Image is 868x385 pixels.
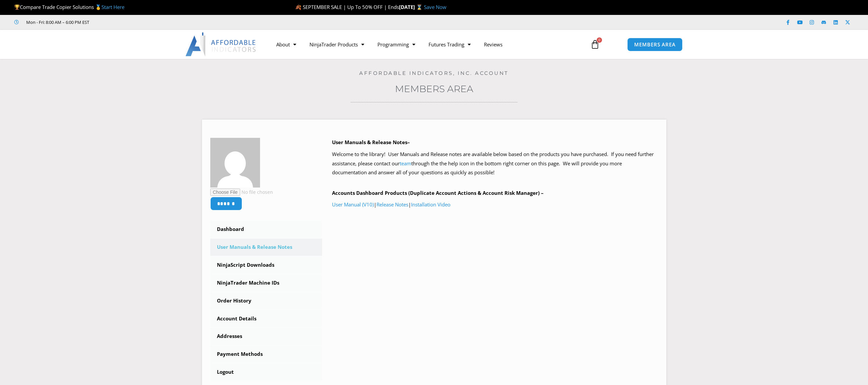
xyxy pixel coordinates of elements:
[597,37,602,43] span: 0
[580,35,610,54] a: 0
[101,4,124,10] a: Start Here
[14,4,124,10] span: Compare Trade Copier Solutions 🥇
[185,32,257,56] img: LogoAI | Affordable Indicators – NinjaTrader
[627,38,683,51] a: MEMBERS AREA
[332,190,544,196] b: Accounts Dashboard Products (Duplicate Account Actions & Account Risk Manager) –
[395,83,473,94] a: Members Area
[411,201,450,208] a: Installation Video
[210,256,322,274] a: NinjaScript Downloads
[371,37,422,52] a: Programming
[332,200,658,209] p: | |
[210,310,322,327] a: Account Details
[210,328,322,345] a: Addresses
[99,19,198,26] iframe: Customer reviews powered by Trustpilot
[359,70,509,76] a: Affordable Indicators, Inc. Account
[332,201,374,208] a: User Manual (V10)
[15,5,20,10] img: 🏆
[332,150,658,178] p: Welcome to the library! User Manuals and Release notes are available below based on the products ...
[210,274,322,292] a: NinjaTrader Machine IDs
[634,42,676,47] span: MEMBERS AREA
[424,4,446,10] a: Save Now
[210,346,322,363] a: Payment Methods
[210,239,322,256] a: User Manuals & Release Notes
[210,363,322,381] a: Logout
[376,201,408,208] a: Release Notes
[210,221,322,238] a: Dashboard
[210,292,322,309] a: Order History
[210,221,322,381] nav: Account pages
[270,37,303,52] a: About
[399,4,424,10] strong: [DATE] ⌛
[270,37,583,52] nav: Menu
[25,18,89,26] span: Mon - Fri: 8:00 AM – 6:00 PM EST
[210,138,260,188] img: 63c01b0bd3960f8878c8e85bfab51c5304a1b594e258ab0b2e315da3285f8465
[295,4,399,10] span: 🍂 SEPTEMBER SALE | Up To 50% OFF | Ends
[303,37,371,52] a: NinjaTrader Products
[400,160,411,167] a: team
[477,37,509,52] a: Reviews
[422,37,477,52] a: Futures Trading
[332,139,410,145] b: User Manuals & Release Notes–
